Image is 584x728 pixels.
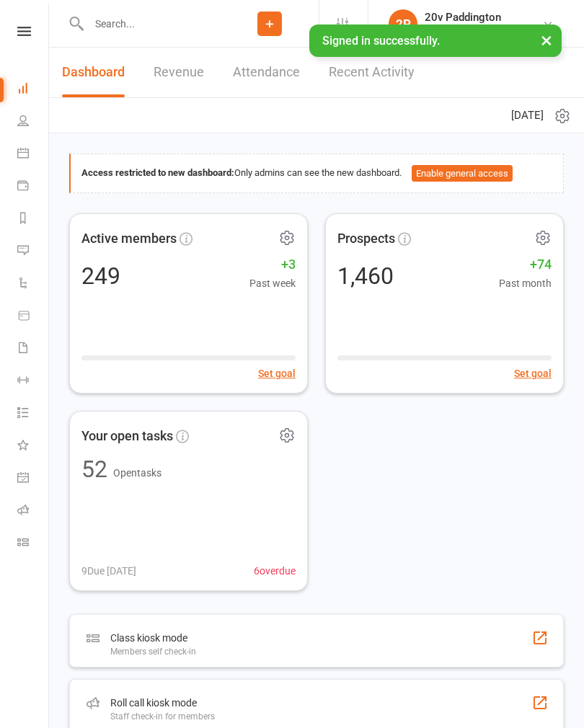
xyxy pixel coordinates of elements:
button: Set goal [514,365,552,381]
button: × [534,25,559,56]
div: 2P [389,9,417,38]
strong: Access restricted to new dashboard: [81,167,234,178]
div: 52 [81,458,107,481]
a: Attendance [233,48,300,97]
a: Payments [17,171,50,203]
a: Product Sales [17,301,50,333]
div: 20v Paddington [425,11,501,24]
span: Prospects [337,228,395,249]
a: Class kiosk mode [17,528,50,560]
span: Open tasks [113,467,162,479]
div: Roll call kiosk mode [110,694,215,711]
input: Search... [84,14,221,34]
div: 249 [81,265,120,288]
span: Your open tasks [81,426,173,447]
div: 20v Paddington [425,24,501,37]
div: Members self check-in [110,647,196,657]
span: Active members [81,228,177,249]
div: Staff check-in for members [110,711,215,722]
a: Roll call kiosk mode [17,495,50,528]
span: Past month [499,275,552,291]
div: 1,460 [337,265,394,288]
a: Recent Activity [329,48,415,97]
div: Class kiosk mode [110,629,196,647]
span: +74 [499,254,552,275]
a: What's New [17,430,50,463]
a: Dashboard [62,48,125,97]
a: Reports [17,203,50,236]
a: People [17,106,50,138]
a: Dashboard [17,74,50,106]
span: Past week [249,275,296,291]
a: General attendance kiosk mode [17,463,50,495]
span: 6 overdue [254,563,296,579]
a: Calendar [17,138,50,171]
span: [DATE] [511,107,544,124]
span: +3 [249,254,296,275]
a: Revenue [154,48,204,97]
button: Enable general access [412,165,513,182]
span: 9 Due [DATE] [81,563,136,579]
span: Signed in successfully. [322,34,440,48]
button: Set goal [258,365,296,381]
div: Only admins can see the new dashboard. [81,165,552,182]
